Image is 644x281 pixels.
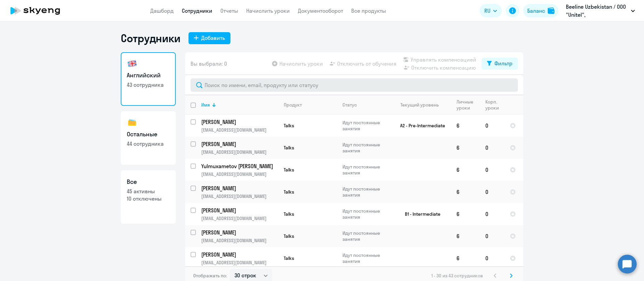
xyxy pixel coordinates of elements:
[182,7,212,14] a: Сотрудники
[284,211,294,217] span: Talks
[201,34,225,42] div: Добавить
[201,207,277,214] p: [PERSON_NAME]
[451,137,480,159] td: 6
[480,137,504,159] td: 0
[201,185,278,192] a: [PERSON_NAME]
[480,225,504,247] td: 0
[527,7,545,15] div: Баланс
[201,102,210,108] div: Имя
[342,102,357,108] div: Статус
[480,181,504,203] td: 0
[127,58,138,69] img: english
[480,115,504,137] td: 0
[562,3,638,19] button: Beeline Uzbekistan / ООО "Unitel", [GEOGRAPHIC_DATA]
[389,203,451,225] td: B1 - Intermediate
[284,145,294,151] span: Talks
[201,229,277,236] p: [PERSON_NAME]
[284,102,302,108] div: Продукт
[480,159,504,181] td: 0
[451,159,480,181] td: 6
[121,31,180,45] h1: Сотрудники
[201,102,278,108] div: Имя
[485,99,504,111] div: Корп. уроки
[284,255,294,261] span: Talks
[127,178,170,186] h3: Все
[201,118,278,126] a: [PERSON_NAME]
[220,7,238,14] a: Отчеты
[121,52,176,106] a: Английский43 сотрудника
[201,207,278,214] a: [PERSON_NAME]
[480,203,504,225] td: 0
[201,162,277,170] p: Yulmuxametov [PERSON_NAME]
[480,247,504,269] td: 0
[342,252,388,264] p: Идут постоянные занятия
[246,7,290,14] a: Начислить уроки
[189,32,230,44] button: Добавить
[284,123,294,129] span: Talks
[201,229,278,236] a: [PERSON_NAME]
[284,233,294,239] span: Talks
[127,188,170,195] p: 45 активны
[193,273,227,279] span: Отображать по:
[127,195,170,202] p: 10 отключены
[351,7,386,14] a: Все продукты
[127,130,170,139] h3: Остальные
[201,237,278,243] p: [EMAIL_ADDRESS][DOMAIN_NAME]
[342,208,388,220] p: Идут постоянные занятия
[457,99,474,111] div: Личные уроки
[201,260,278,266] p: [EMAIL_ADDRESS][DOMAIN_NAME]
[201,251,277,258] p: [PERSON_NAME]
[485,99,499,111] div: Корп. уроки
[127,81,170,88] p: 43 сотрудника
[548,7,554,14] img: balance
[451,247,480,269] td: 6
[121,111,176,165] a: Остальные44 сотрудника
[127,140,170,147] p: 44 сотрудника
[201,162,278,170] a: Yulmuxametov [PERSON_NAME]
[201,171,278,177] p: [EMAIL_ADDRESS][DOMAIN_NAME]
[457,99,480,111] div: Личные уроки
[191,60,227,68] span: Вы выбрали: 0
[201,127,278,133] p: [EMAIL_ADDRESS][DOMAIN_NAME]
[484,7,490,15] span: RU
[201,185,277,192] p: [PERSON_NAME]
[342,120,388,132] p: Идут постоянные занятия
[342,164,388,176] p: Идут постоянные занятия
[342,102,388,108] div: Статус
[121,170,176,224] a: Все45 активны10 отключены
[494,59,513,67] div: Фильтр
[342,230,388,242] p: Идут постоянные занятия
[342,142,388,154] p: Идут постоянные занятия
[451,203,480,225] td: 6
[150,7,174,14] a: Дашборд
[451,181,480,203] td: 6
[451,225,480,247] td: 6
[482,58,518,70] button: Фильтр
[201,149,278,155] p: [EMAIL_ADDRESS][DOMAIN_NAME]
[201,118,277,126] p: [PERSON_NAME]
[451,115,480,137] td: 6
[523,4,558,17] button: Балансbalance
[201,215,278,221] p: [EMAIL_ADDRESS][DOMAIN_NAME]
[298,7,343,14] a: Документооборот
[201,193,278,199] p: [EMAIL_ADDRESS][DOMAIN_NAME]
[394,102,451,108] div: Текущий уровень
[480,4,502,17] button: RU
[389,115,451,137] td: A2 - Pre-Intermediate
[566,3,628,19] p: Beeline Uzbekistan / ООО "Unitel", [GEOGRAPHIC_DATA]
[284,167,294,173] span: Talks
[201,140,278,148] a: [PERSON_NAME]
[284,189,294,195] span: Talks
[201,140,277,148] p: [PERSON_NAME]
[431,273,483,279] span: 1 - 30 из 43 сотрудников
[284,102,337,108] div: Продукт
[127,117,138,128] img: others
[201,251,278,258] a: [PERSON_NAME]
[127,71,170,80] h3: Английский
[191,78,518,92] input: Поиск по имени, email, продукту или статусу
[342,186,388,198] p: Идут постоянные занятия
[400,102,439,108] div: Текущий уровень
